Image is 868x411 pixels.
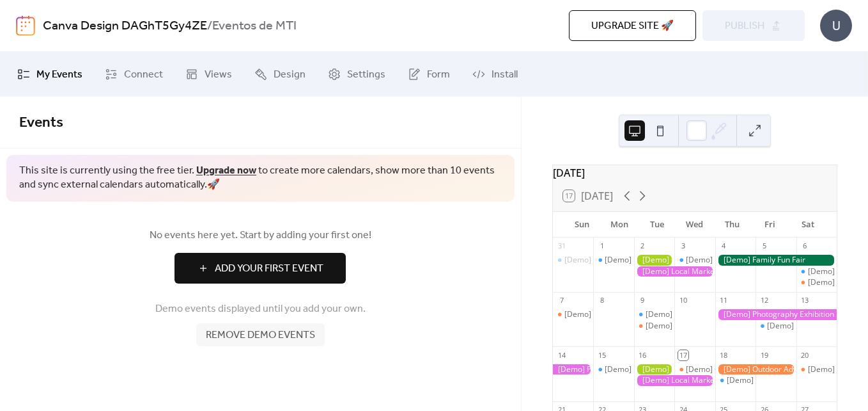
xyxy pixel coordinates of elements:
[715,364,796,375] div: [Demo] Outdoor Adventure Day
[719,296,729,305] div: 11
[789,212,826,238] div: Sat
[800,296,810,305] div: 13
[553,165,837,181] div: [DATE]
[124,67,163,83] span: Connect
[674,364,715,375] div: [Demo] Culinary Cooking Class
[553,255,593,266] div: [Demo] Morning Yoga Bliss
[678,350,688,360] div: 17
[569,10,696,41] button: Upgrade site 🚀
[593,255,633,266] div: [Demo] Fitness Bootcamp
[19,228,502,243] span: No events here yet. Start by adding your first one!
[678,296,688,305] div: 10
[591,19,674,34] span: Upgrade site 🚀
[245,57,315,92] a: Design
[820,10,852,42] div: U
[715,255,837,266] div: [Demo] Family Fun Fair
[686,364,796,375] div: [Demo] Culinary Cooking Class
[605,255,697,266] div: [Demo] Fitness Bootcamp
[676,212,713,238] div: Wed
[43,14,207,38] a: Canva Design DAGhT5Gy4ZE
[800,350,810,360] div: 20
[174,253,346,284] button: Add Your First Event
[796,266,837,277] div: [Demo] Morning Yoga Bliss
[557,241,566,251] div: 31
[638,350,647,360] div: 16
[646,321,741,332] div: [Demo] Seniors' Social Tea
[564,255,662,266] div: [Demo] Morning Yoga Bliss
[800,241,810,251] div: 6
[593,364,633,375] div: [Demo] Morning Yoga Bliss
[19,253,502,284] a: Add Your First Event
[19,164,502,193] span: This site is currently using the free tier. to create more calendars, show more than 10 events an...
[215,261,323,277] span: Add Your First Event
[597,350,607,360] div: 15
[715,375,756,386] div: [Demo] Morning Yoga Bliss
[492,67,518,83] span: Install
[206,328,315,343] span: Remove demo events
[553,364,593,375] div: [Demo] Photography Exhibition
[597,296,607,305] div: 8
[727,375,824,386] div: [Demo] Morning Yoga Bliss
[634,364,674,375] div: [Demo] Gardening Workshop
[176,57,242,92] a: Views
[318,57,395,92] a: Settings
[715,309,837,320] div: [Demo] Photography Exhibition
[634,321,674,332] div: [Demo] Seniors' Social Tea
[796,277,837,288] div: [Demo] Open Mic Night
[95,57,173,92] a: Connect
[767,321,864,332] div: [Demo] Morning Yoga Bliss
[212,14,297,38] b: Eventos de MTI
[601,212,639,238] div: Mon
[8,57,92,92] a: My Events
[274,67,306,83] span: Design
[463,57,527,92] a: Install
[557,350,566,360] div: 14
[207,14,212,38] b: /
[634,266,715,277] div: [Demo] Local Market
[398,57,460,92] a: Form
[756,321,796,332] div: [Demo] Morning Yoga Bliss
[16,15,35,36] img: logo
[751,212,789,238] div: Fri
[759,296,769,305] div: 12
[638,241,647,251] div: 2
[427,67,450,83] span: Form
[634,309,674,320] div: [Demo] Morning Yoga Bliss
[563,212,601,238] div: Sun
[155,302,366,317] span: Demo events displayed until you add your own.
[564,309,667,320] div: [Demo] Book Club Gathering
[713,212,751,238] div: Thu
[205,67,232,83] span: Views
[634,375,715,386] div: [Demo] Local Market
[719,350,729,360] div: 18
[634,255,674,266] div: [Demo] Gardening Workshop
[796,364,837,375] div: [Demo] Open Mic Night
[19,109,63,137] span: Events
[646,309,743,320] div: [Demo] Morning Yoga Bliss
[759,350,769,360] div: 19
[638,296,647,305] div: 9
[674,255,715,266] div: [Demo] Morning Yoga Bliss
[719,241,729,251] div: 4
[196,323,325,346] button: Remove demo events
[557,296,566,305] div: 7
[639,212,676,238] div: Tue
[347,67,385,83] span: Settings
[759,241,769,251] div: 5
[553,309,593,320] div: [Demo] Book Club Gathering
[686,255,783,266] div: [Demo] Morning Yoga Bliss
[605,364,702,375] div: [Demo] Morning Yoga Bliss
[36,67,82,83] span: My Events
[196,161,256,181] a: Upgrade now
[597,241,607,251] div: 1
[678,241,688,251] div: 3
